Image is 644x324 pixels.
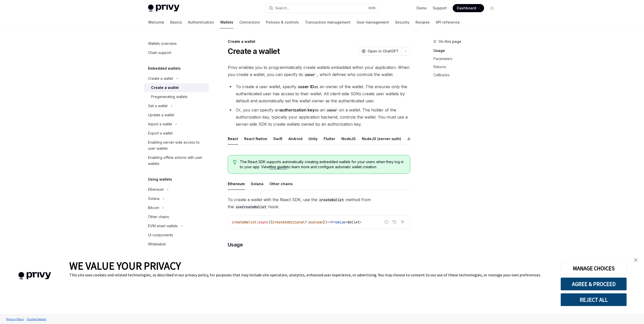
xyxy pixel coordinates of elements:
[144,194,209,203] button: Toggle Solana section
[148,103,168,109] div: Get a wallet
[228,196,410,210] span: To create a wallet with the React SDK, use the method from the hook:
[453,4,484,12] a: Dashboard
[188,16,214,28] a: Authentication
[256,220,258,224] span: :
[144,138,209,153] a: Enabling server-side access to user wallets
[439,39,461,45] span: On this page
[144,185,209,194] button: Toggle Ethereum section
[275,5,289,11] div: Search...
[148,41,177,47] div: Wallets overview
[399,219,406,225] button: Ask AI
[323,220,327,224] span: })
[144,212,209,221] a: Other chains
[303,72,317,78] code: owner
[324,133,335,145] div: Flutter
[268,220,273,224] span: ({
[433,47,500,55] a: Usage
[407,133,416,145] div: Java
[634,258,637,262] img: close banner
[269,165,287,169] a: this guide
[360,220,362,224] span: >
[305,16,350,28] a: Transaction management
[144,153,209,168] a: Enabling offline actions with user wallets
[273,220,305,224] span: createAdditional
[368,6,376,10] span: Ctrl K
[228,106,410,128] li: Or, you can specify an as an on a wallet. The holder of the authorization key, typically your app...
[148,186,164,193] div: Ethereum
[325,107,339,113] code: owner
[362,133,401,145] div: NodeJS (server-auth)
[327,220,331,224] span: =>
[228,47,280,56] h1: Create a wallet
[280,107,315,112] strong: authorization key
[251,178,263,190] div: Solana
[148,16,164,28] a: Welcome
[433,63,500,71] a: Returns
[144,203,209,212] button: Toggle Bitcoin section
[148,155,206,167] div: Enabling offline actions with user wallets
[144,231,209,240] a: UI components
[144,74,209,83] button: Toggle Create a wallet section
[170,16,182,28] a: Basics
[341,133,356,145] div: NodeJS
[488,4,496,12] button: Toggle dark mode
[228,133,238,145] div: React
[228,178,245,190] div: Ethereum
[228,39,410,44] div: Create a wallet
[560,262,627,275] button: MANAGE CHOICES
[144,240,209,249] a: Whitelabel
[416,16,430,28] a: Recipes
[148,232,173,238] div: UI components
[8,265,62,287] img: company logo
[560,293,627,306] button: REJECT ALL
[357,16,389,28] a: User management
[244,133,267,145] div: React Native
[148,130,173,136] div: Export a wallet
[269,178,293,190] div: Other chains
[233,160,237,164] svg: Tip
[309,220,323,224] span: boolean
[345,220,347,224] span: <
[317,197,346,203] code: createWallet
[69,259,181,272] span: WE VALUE YOUR PRIVACY
[148,196,159,202] div: Solana
[144,83,209,92] a: Create a wallet
[228,64,410,78] span: Privy enables you to programmatically create wallets embedded within your application. When you c...
[560,277,627,291] button: AGREE & PROCEED
[239,16,260,28] a: Connectors
[305,220,309,224] span: ?:
[148,121,172,127] div: Import a wallet
[288,133,302,145] div: Android
[395,16,409,28] a: Security
[148,139,206,151] div: Enabling server-side access to user wallets
[148,112,174,118] div: Update a wallet
[148,223,178,229] div: EVM smart wallets
[148,241,166,247] div: Whitelabel
[265,4,379,13] button: Open search
[228,241,243,248] span: Usage
[433,55,500,63] a: Parameters
[433,71,500,79] a: Callbacks
[433,6,447,11] a: Support
[144,221,209,231] button: Toggle EVM smart wallets section
[331,220,345,224] span: Promise
[148,176,172,182] h5: Using wallets
[69,272,553,277] div: This site uses cookies and related technologies, as described in our privacy policy, for purposes...
[368,49,399,54] span: Open in ChatGPT
[144,129,209,138] a: Export a wallet
[144,101,209,110] button: Toggle Get a wallet section
[358,47,402,55] button: Open in ChatGPT
[148,75,173,82] div: Create a wallet
[144,120,209,129] button: Toggle Import a wallet section
[347,220,360,224] span: Wallet
[273,133,282,145] div: Swift
[148,50,171,56] div: Chain support
[151,85,179,91] div: Create a wallet
[148,214,169,220] div: Other chains
[383,219,390,225] button: Report incorrect code
[300,84,314,89] strong: user ID
[228,83,410,104] li: To create a user wallet, specify a as an owner of the wallet. This ensures only the authenticated...
[266,16,299,28] a: Policies & controls
[631,255,641,265] a: close banner
[144,48,209,57] a: Chain support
